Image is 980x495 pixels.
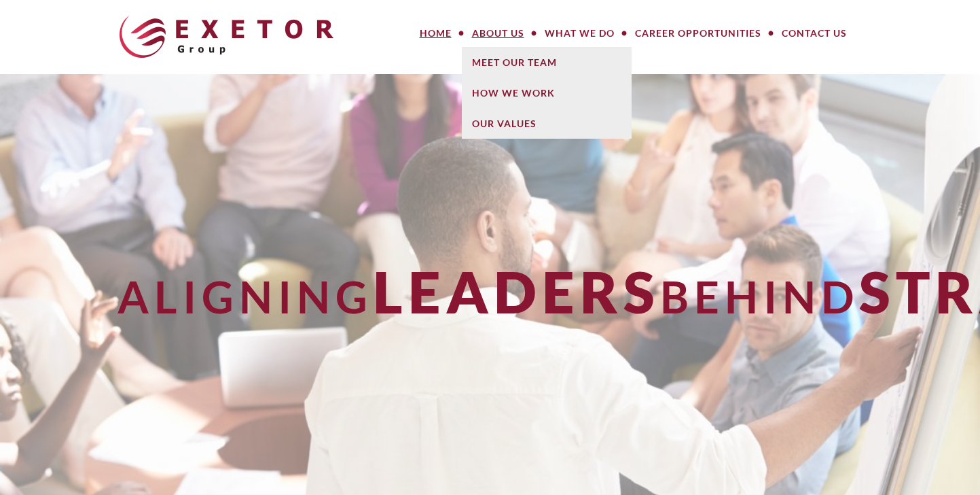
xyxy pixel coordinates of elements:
a: Career Opportunities [625,20,772,47]
span: Leaders [373,257,660,326]
a: Meet Our Team [462,47,632,78]
a: Contact Us [772,20,857,47]
a: How We Work [462,78,632,108]
img: The Exetor Group [120,16,333,58]
a: What We Do [534,20,625,47]
a: About Us [462,20,534,47]
a: Our Values [462,108,632,139]
a: Home [410,20,462,47]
